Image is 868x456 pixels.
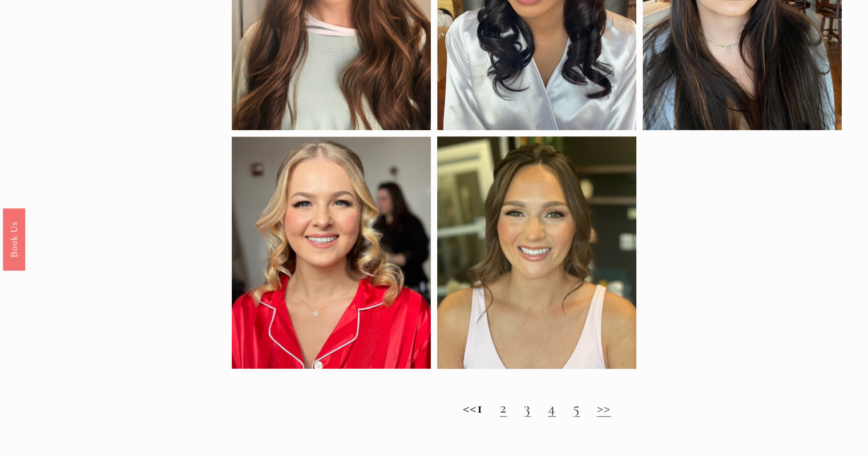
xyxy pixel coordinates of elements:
[232,398,842,417] h2: <<
[477,398,483,417] strong: 1
[500,398,507,417] a: 2
[573,398,580,417] a: 5
[596,398,611,417] a: >>
[3,208,25,270] a: Book Us
[548,398,556,417] a: 4
[524,398,531,417] a: 3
